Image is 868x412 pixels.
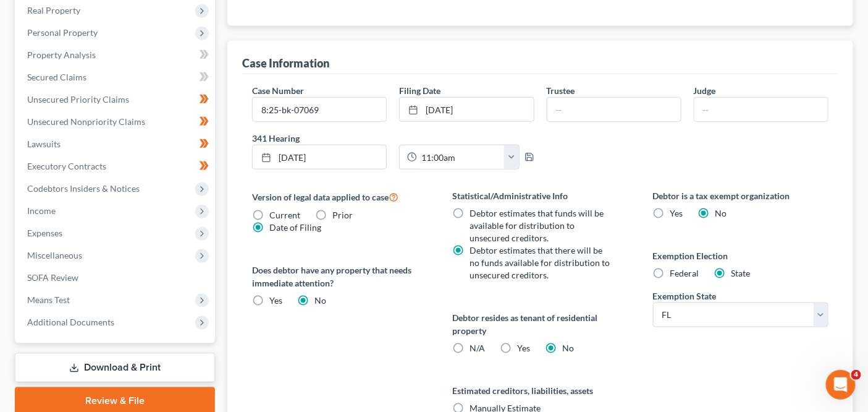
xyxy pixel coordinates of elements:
[653,249,828,262] label: Exemption Election
[253,145,386,169] a: [DATE]
[17,267,215,289] a: SOFA Review
[27,272,78,283] span: SOFA Review
[517,343,530,353] span: Yes
[17,44,215,66] a: Property Analysis
[242,56,329,71] div: Case Information
[269,210,300,220] span: Current
[470,343,485,353] span: N/A
[253,98,386,121] input: Enter case number...
[27,228,62,238] span: Expenses
[27,139,61,149] span: Lawsuits
[670,208,683,218] span: Yes
[653,290,717,303] label: Exemption State
[470,208,604,243] span: Debtor estimates that funds will be available for distribution to unsecured creditors.
[332,210,353,220] span: Prior
[269,222,321,233] span: Date of Filing
[27,94,129,105] span: Unsecured Priority Claims
[27,317,114,327] span: Additional Documents
[694,84,716,97] label: Judge
[27,183,140,194] span: Codebtors Insiders & Notices
[252,264,428,290] label: Does debtor have any property that needs immediate attention?
[17,88,215,111] a: Unsecured Priority Claims
[269,295,282,306] span: Yes
[17,155,215,178] a: Executory Contracts
[17,133,215,155] a: Lawsuits
[547,84,575,97] label: Trustee
[27,250,82,260] span: Miscellaneous
[452,311,628,337] label: Debtor resides as tenant of residential property
[547,98,681,121] input: --
[470,245,610,280] span: Debtor estimates that there will be no funds available for distribution to unsecured creditors.
[252,84,304,97] label: Case Number
[826,370,856,400] iframe: Intercom live chat
[27,72,86,82] span: Secured Claims
[27,27,98,38] span: Personal Property
[27,5,80,15] span: Real Property
[27,205,56,216] span: Income
[17,111,215,133] a: Unsecured Nonpriority Claims
[400,98,533,121] a: [DATE]
[694,98,828,121] input: --
[715,208,727,218] span: No
[252,189,428,204] label: Version of legal data applied to case
[452,384,628,397] label: Estimated creditors, liabilities, assets
[27,161,106,171] span: Executory Contracts
[27,116,145,127] span: Unsecured Nonpriority Claims
[15,353,215,382] a: Download & Print
[452,189,628,202] label: Statistical/Administrative Info
[653,189,828,202] label: Debtor is a tax exempt organization
[27,49,96,60] span: Property Analysis
[399,84,440,97] label: Filing Date
[246,132,540,145] label: 341 Hearing
[27,294,70,305] span: Means Test
[17,66,215,88] a: Secured Claims
[670,268,699,278] span: Federal
[562,343,574,353] span: No
[417,145,505,169] input: -- : --
[731,268,751,278] span: State
[851,370,861,380] span: 4
[314,295,326,306] span: No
